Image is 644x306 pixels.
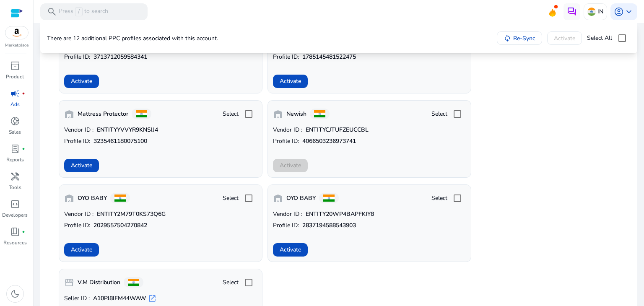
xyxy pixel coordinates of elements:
[302,53,356,61] b: 1785145481522475
[5,42,29,49] p: Marketplace
[64,137,90,145] span: Profile ID:
[6,73,24,80] p: Product
[71,245,92,254] span: Activate
[71,161,92,170] span: Activate
[2,211,28,219] p: Developers
[286,194,316,202] b: OYO BABY
[273,243,308,257] button: Activate
[10,171,20,182] span: handyman
[22,230,25,233] span: fiber_manual_record
[10,88,20,99] span: campaign
[47,34,218,43] p: There are 12 additional PPC profiles associated with this account.
[10,199,20,209] span: code_blocks
[302,137,356,145] b: 4066503236973741
[273,210,302,218] span: Vendor ID :
[97,210,166,218] b: ENTITY2M79T0KS73Q6G
[47,7,57,17] span: search
[93,221,147,230] b: 2029557504270842
[64,53,90,61] span: Profile ID:
[431,194,447,202] span: Select
[10,227,20,237] span: book_4
[10,101,20,108] p: Ads
[97,126,158,134] b: ENTITYYVVYR9KNSIJ4
[280,245,301,254] span: Activate
[78,278,120,287] b: V.M Distribution
[93,294,146,303] b: A10PJ8IFM44WAW
[280,77,301,86] span: Activate
[75,7,83,16] span: /
[148,294,156,303] span: open_in_new
[306,210,374,218] b: ENTITY20WP4BAPFKIY8
[10,116,20,126] span: donut_small
[273,193,283,203] span: warehouse
[6,156,24,163] p: Reports
[273,137,299,145] span: Profile ID:
[614,7,624,17] span: account_circle
[22,92,25,95] span: fiber_manual_record
[78,194,107,202] b: OYO BABY
[587,34,612,42] span: Select All
[497,31,542,45] button: Re-Sync
[597,4,603,19] p: IN
[286,110,306,118] b: Newish
[64,193,74,203] span: warehouse
[64,243,99,257] button: Activate
[273,221,299,230] span: Profile ID:
[273,126,302,134] span: Vendor ID :
[64,75,99,88] button: Activate
[64,210,93,218] span: Vendor ID :
[504,34,511,42] mat-icon: sync
[93,137,147,145] b: 3235461180075100
[64,159,99,172] button: Activate
[9,184,21,191] p: Tools
[64,277,74,288] span: storefront
[10,144,20,154] span: lab_profile
[64,126,93,134] span: Vendor ID :
[64,109,74,119] span: warehouse
[223,278,239,287] span: Select
[10,289,20,299] span: dark_mode
[223,194,239,202] span: Select
[5,26,28,39] img: amazon.svg
[624,7,634,17] span: keyboard_arrow_down
[273,75,308,88] button: Activate
[223,110,239,118] span: Select
[273,109,283,119] span: warehouse
[587,8,596,16] img: in.svg
[71,77,92,86] span: Activate
[273,53,299,61] span: Profile ID:
[513,34,535,43] span: Re-Sync
[9,128,21,136] p: Sales
[93,53,147,61] b: 3713712059584341
[431,110,447,118] span: Select
[78,110,128,118] b: Mattress Protector
[64,221,90,230] span: Profile ID:
[302,221,356,230] b: 2837194588543903
[59,7,108,16] p: Press to search
[3,239,27,246] p: Resources
[10,61,20,71] span: inventory_2
[64,294,90,303] span: Seller ID :
[22,147,25,150] span: fiber_manual_record
[306,126,369,134] b: ENTITYCJTUFZEUCCBL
